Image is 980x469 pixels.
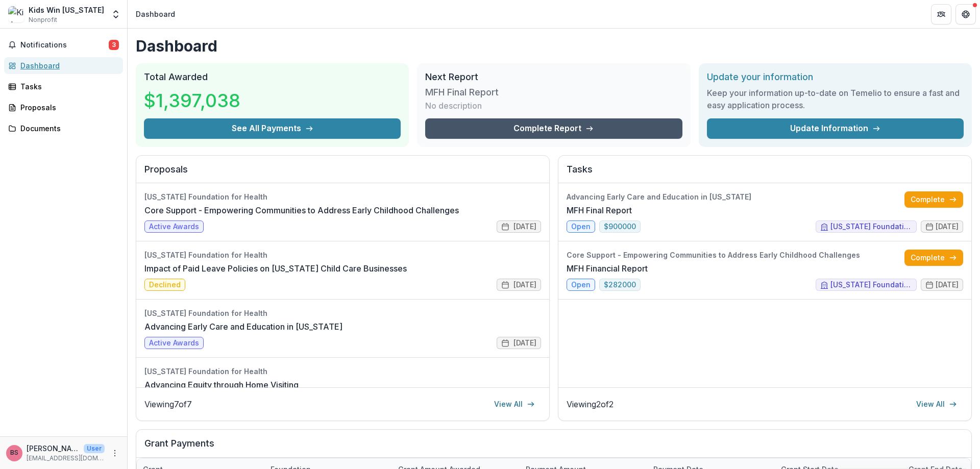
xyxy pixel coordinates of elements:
[425,87,502,98] h3: MFH Final Report
[488,396,541,412] a: View All
[707,87,964,111] h3: Keep your information up-to-date on Temelio to ensure a fast and easy application process.
[567,398,614,410] p: Viewing 2 of 2
[20,81,115,92] div: Tasks
[904,250,963,266] a: Complete
[425,71,682,83] h2: Next Report
[707,71,964,83] h2: Update your information
[144,438,963,457] h2: Grant Payments
[132,7,179,21] nav: breadcrumb
[144,204,459,216] a: Core Support - Empowering Communities to Address Early Childhood Challenges
[910,396,963,412] a: View All
[27,443,80,454] p: [PERSON_NAME]
[136,37,972,55] h1: Dashboard
[8,6,24,22] img: Kids Win Missouri
[144,398,192,410] p: Viewing 7 of 7
[931,4,951,24] button: Partners
[144,262,407,275] a: Impact of Paid Leave Policies on [US_STATE] Child Care Businesses
[10,450,18,456] div: Brian Schmidt
[144,87,240,114] h3: $1,397,038
[20,102,115,113] div: Proposals
[955,4,976,24] button: Get Help
[109,40,119,50] span: 3
[84,444,105,453] p: User
[144,71,401,83] h2: Total Awarded
[29,15,57,24] span: Nonprofit
[4,99,123,116] a: Proposals
[425,100,482,112] p: No description
[707,118,964,139] a: Update Information
[29,5,104,15] div: Kids Win [US_STATE]
[109,4,123,24] button: Open entity switcher
[136,9,175,19] div: Dashboard
[4,37,123,53] button: Notifications3
[4,120,123,137] a: Documents
[4,57,123,74] a: Dashboard
[144,320,342,333] a: Advancing Early Care and Education in [US_STATE]
[109,447,121,459] button: More
[567,204,632,216] a: MFH Final Report
[20,60,115,71] div: Dashboard
[4,78,123,95] a: Tasks
[27,454,105,463] p: [EMAIL_ADDRESS][DOMAIN_NAME]
[904,191,963,208] a: Complete
[144,118,401,139] button: See All Payments
[567,164,963,183] h2: Tasks
[144,164,541,183] h2: Proposals
[144,379,299,391] a: Advancing Equity through Home Visiting
[20,123,115,134] div: Documents
[567,262,648,275] a: MFH Financial Report
[20,41,109,50] span: Notifications
[425,118,682,139] a: Complete Report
